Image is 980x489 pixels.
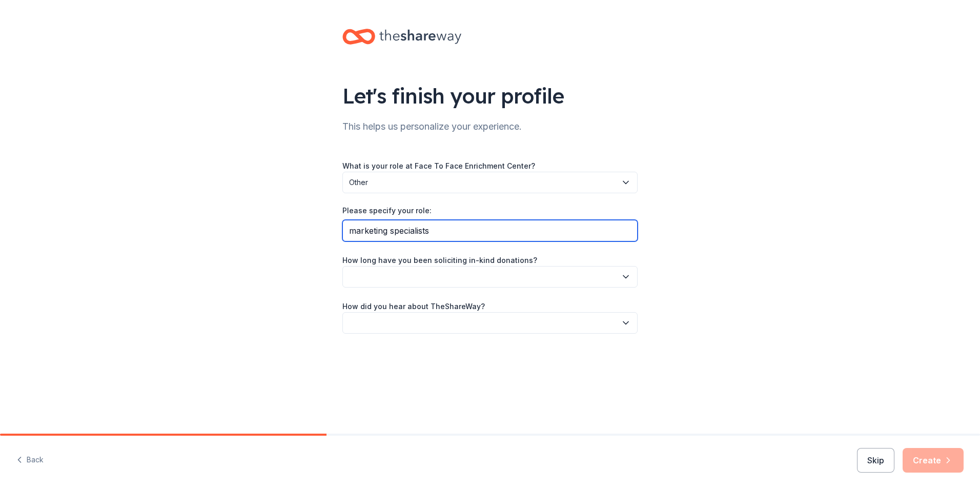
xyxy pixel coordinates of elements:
button: Other [342,172,638,193]
label: How long have you been soliciting in-kind donations? [342,255,537,266]
div: Let's finish your profile [342,81,638,110]
label: What is your role at Face To Face Enrichment Center? [342,161,535,171]
button: Skip [857,448,894,473]
button: Back [16,450,44,471]
label: Please specify your role: [342,206,432,216]
span: Other [349,176,617,189]
label: How did you hear about TheShareWay? [342,301,485,312]
div: This helps us personalize your experience. [342,118,638,135]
